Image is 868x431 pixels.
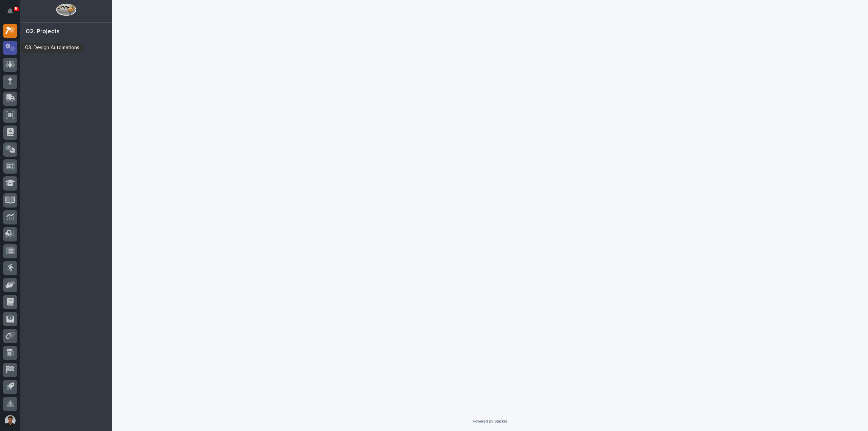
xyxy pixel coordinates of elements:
a: Powered By Stacker [473,419,507,423]
div: Notifications5 [8,8,17,19]
button: users-avatar [3,413,17,428]
div: 02. Projects [26,28,60,36]
img: Workspace Logo [56,3,76,16]
button: Notifications [3,4,17,18]
p: 5 [15,6,17,11]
